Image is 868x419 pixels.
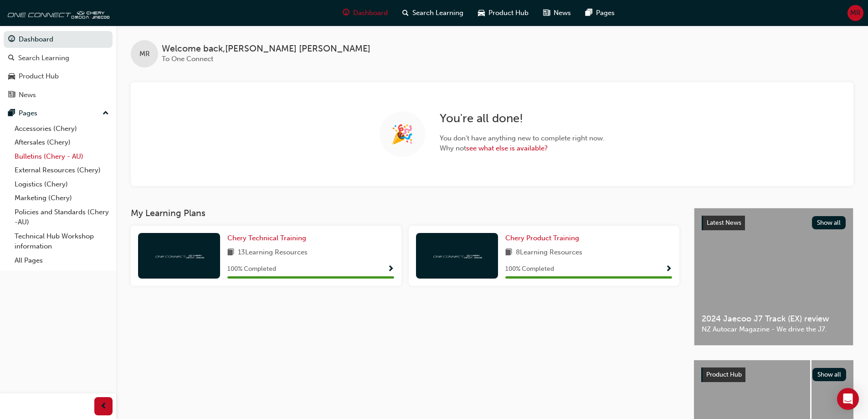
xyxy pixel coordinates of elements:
[850,8,861,18] span: MR
[596,8,615,18] span: Pages
[11,177,113,191] a: Logistics (Chery)
[11,122,113,136] a: Accessories (Chery)
[11,191,113,205] a: Marketing (Chery)
[5,4,109,22] img: oneconnect
[162,44,370,54] span: Welcome back , [PERSON_NAME] [PERSON_NAME]
[505,247,512,259] span: book-icon
[578,4,622,22] a: pages-iconPages
[4,31,113,48] a: Dashboard
[8,54,15,62] span: search-icon
[353,8,388,18] span: Dashboard
[847,5,863,21] button: MR
[11,205,113,229] a: Policies and Standards (Chery -AU)
[432,251,482,260] img: oneconnect
[440,143,605,154] span: Why not
[536,4,578,22] a: news-iconNews
[4,68,113,85] a: Product Hub
[412,8,463,18] span: Search Learning
[694,208,853,346] a: Latest NewsShow all2024 Jaecoo J7 Track (EX) reviewNZ Autocar Magazine - We drive the J7.
[335,4,395,22] a: guage-iconDashboard
[812,216,846,229] button: Show all
[706,371,742,378] span: Product Hub
[19,108,37,119] div: Pages
[162,55,213,63] span: To One Connect
[387,265,394,274] span: Show Progress
[4,105,113,122] button: Pages
[8,72,15,81] span: car-icon
[665,265,672,274] span: Show Progress
[343,7,349,19] span: guage-icon
[466,144,548,152] a: see what else is available?
[812,368,847,381] button: Show all
[391,129,414,140] span: 🎉
[8,91,15,99] span: news-icon
[18,53,69,63] div: Search Learning
[543,7,550,19] span: news-icon
[554,8,571,18] span: News
[387,264,394,275] button: Show Progress
[227,233,310,243] a: Chery Technical Training
[402,7,409,19] span: search-icon
[100,401,107,412] span: prev-icon
[702,314,846,324] span: 2024 Jaecoo J7 Track (EX) review
[488,8,529,18] span: Product Hub
[238,247,308,259] span: 13 Learning Resources
[131,208,679,218] h3: My Learning Plans
[4,50,113,67] a: Search Learning
[154,251,204,260] img: oneconnect
[8,36,15,44] span: guage-icon
[586,7,592,19] span: pages-icon
[665,264,672,275] button: Show Progress
[11,150,113,164] a: Bulletins (Chery - AU)
[701,367,846,382] a: Product HubShow all
[505,264,554,274] span: 100 % Completed
[702,324,846,335] span: NZ Autocar Magazine - We drive the J7.
[505,233,583,243] a: Chery Product Training
[4,87,113,103] a: News
[103,108,109,119] span: up-icon
[478,7,485,19] span: car-icon
[440,111,605,126] h2: You ' re all done!
[11,253,113,268] a: All Pages
[702,216,846,230] a: Latest NewsShow all
[227,234,306,242] span: Chery Technical Training
[11,135,113,150] a: Aftersales (Chery)
[11,163,113,177] a: External Resources (Chery)
[440,133,605,144] span: You don ' t have anything new to complete right now.
[19,90,36,100] div: News
[227,264,276,274] span: 100 % Completed
[4,29,113,105] button: DashboardSearch LearningProduct HubNews
[516,247,582,259] span: 8 Learning Resources
[11,229,113,253] a: Technical Hub Workshop information
[19,71,59,82] div: Product Hub
[227,247,234,259] span: book-icon
[395,4,471,22] a: search-iconSearch Learning
[837,388,859,410] div: Open Intercom Messenger
[505,234,579,242] span: Chery Product Training
[139,49,150,59] span: MR
[707,219,741,227] span: Latest News
[8,109,15,118] span: pages-icon
[471,4,536,22] a: car-iconProduct Hub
